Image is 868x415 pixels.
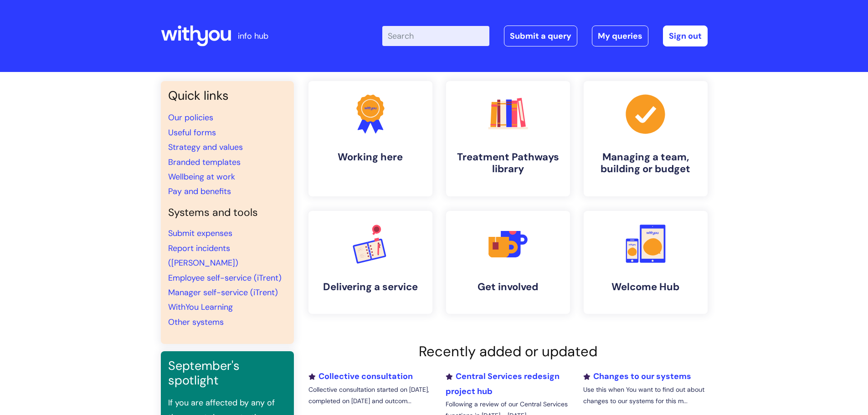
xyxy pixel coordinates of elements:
[591,151,700,175] h4: Managing a team, building or budget
[382,26,708,46] div: | -
[168,272,282,283] a: Employee self-service (iTrent)
[168,112,213,123] a: Our policies
[168,157,241,168] a: Branded templates
[446,211,570,314] a: Get involved
[453,281,563,293] h4: Get involved
[168,287,278,298] a: Manager self-service (iTrent)
[446,81,570,196] a: Treatment Pathways library
[168,171,235,182] a: Wellbeing at work
[168,302,233,313] a: WithYou Learning
[308,343,708,360] h2: Recently added or updated
[382,26,489,46] input: Search
[168,228,232,239] a: Submit expenses
[168,359,287,388] h3: September's spotlight
[308,371,413,382] a: Collective consultation
[168,186,231,197] a: Pay and benefits
[168,317,224,328] a: Other systems
[308,81,432,196] a: Working here
[663,26,708,46] a: Sign out
[308,384,432,407] p: Collective consultation started on [DATE], completed on [DATE] and outcom...
[308,211,432,314] a: Delivering a service
[592,26,648,46] a: My queries
[584,81,708,196] a: Managing a team, building or budget
[168,243,238,268] a: Report incidents ([PERSON_NAME])
[316,151,425,163] h4: Working here
[168,142,243,153] a: Strategy and values
[446,371,560,396] a: Central Services redesign project hub
[316,281,425,293] h4: Delivering a service
[168,88,287,103] h3: Quick links
[591,281,700,293] h4: Welcome Hub
[583,384,707,407] p: Use this when You want to find out about changes to our systems for this m...
[168,127,216,138] a: Useful forms
[453,151,563,175] h4: Treatment Pathways library
[238,29,268,43] p: info hub
[504,26,577,46] a: Submit a query
[583,371,691,382] a: Changes to our systems
[168,206,287,219] h4: Systems and tools
[584,211,708,314] a: Welcome Hub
